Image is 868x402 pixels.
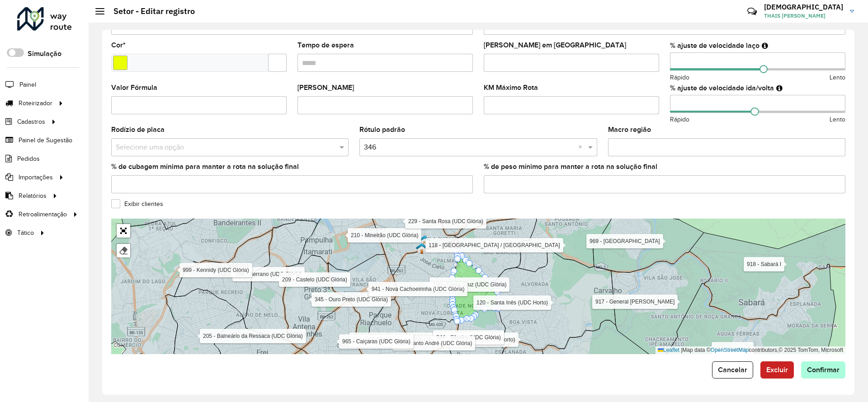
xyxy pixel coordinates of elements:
[111,161,299,172] label: % de cubagem mínima para manter a rota na solução final
[830,115,845,124] span: Lento
[19,191,47,201] span: Relatórios
[766,366,788,374] span: Excluir
[111,199,163,209] label: Exibir clientes
[760,361,794,379] button: Excluir
[19,80,36,89] span: Painel
[19,98,52,108] span: Roteirizador
[484,161,657,172] label: % de peso mínimo para manter a rota na solução final
[681,347,682,353] span: |
[762,42,768,49] em: Ajuste de velocidade do veículo entre clientes
[670,73,689,82] span: Rápido
[17,117,45,126] span: Cadastros
[117,244,130,257] div: Remover camada(s)
[484,40,626,51] label: [PERSON_NAME] em [GEOGRAPHIC_DATA]
[104,6,195,16] h2: Setor - Editar registro
[297,40,354,51] label: Tempo de espera
[528,354,540,365] img: Cross Dock
[113,56,127,70] input: Select a color
[608,124,651,135] label: Macro região
[658,347,679,353] a: Leaflet
[111,124,165,135] label: Rodízio de placa
[416,243,428,254] img: Teste
[670,115,689,124] span: Rápido
[742,2,762,21] a: Contato Rápido
[670,83,774,93] label: % ajuste de velocidade ida/volta
[711,347,749,353] a: OpenStreetMap
[28,48,61,59] label: Simulação
[484,82,538,93] label: KM Máximo Rota
[764,12,843,20] span: THAIS [PERSON_NAME]
[111,82,157,93] label: Valor Fórmula
[117,224,130,238] a: Abrir mapa em tela cheia
[19,136,72,145] span: Painel de Sugestão
[776,84,783,92] em: Ajuste de velocidade do veículo entre a saída do depósito até o primeiro cliente e a saída do últ...
[359,124,405,135] label: Rótulo padrão
[17,228,34,238] span: Tático
[17,154,40,164] span: Pedidos
[19,173,53,182] span: Importações
[764,3,843,11] h3: [DEMOGRAPHIC_DATA]
[718,366,747,374] span: Cancelar
[656,346,845,354] div: Map data © contributors,© 2025 TomTom, Microsoft
[807,366,840,374] span: Confirmar
[801,361,845,379] button: Confirmar
[670,40,759,51] label: % ajuste de velocidade laço
[830,73,845,82] span: Lento
[19,210,67,219] span: Retroalimentação
[297,82,354,93] label: [PERSON_NAME]
[578,142,586,153] span: Clear all
[419,235,430,247] img: Simulação- STA
[712,361,753,379] button: Cancelar
[111,40,126,51] label: Cor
